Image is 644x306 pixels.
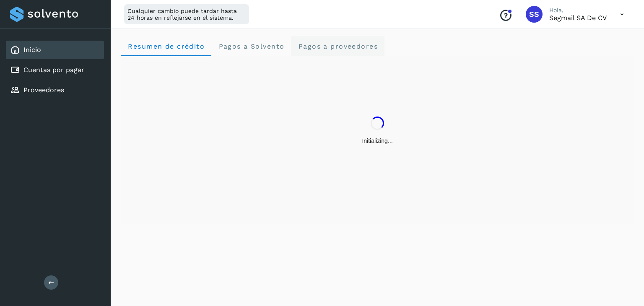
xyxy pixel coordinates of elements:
span: Pagos a proveedores [298,42,378,50]
div: Inicio [6,41,104,59]
a: Proveedores [23,86,64,94]
a: Inicio [23,46,41,54]
div: Cualquier cambio puede tardar hasta 24 horas en reflejarse en el sistema. [124,4,249,24]
a: Cuentas por pagar [23,66,84,74]
p: Segmail SA de CV [549,14,607,22]
div: Proveedores [6,81,104,99]
div: Cuentas por pagar [6,61,104,79]
p: Hola, [549,7,607,14]
span: Pagos a Solvento [218,42,284,50]
span: Resumen de crédito [127,42,205,50]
